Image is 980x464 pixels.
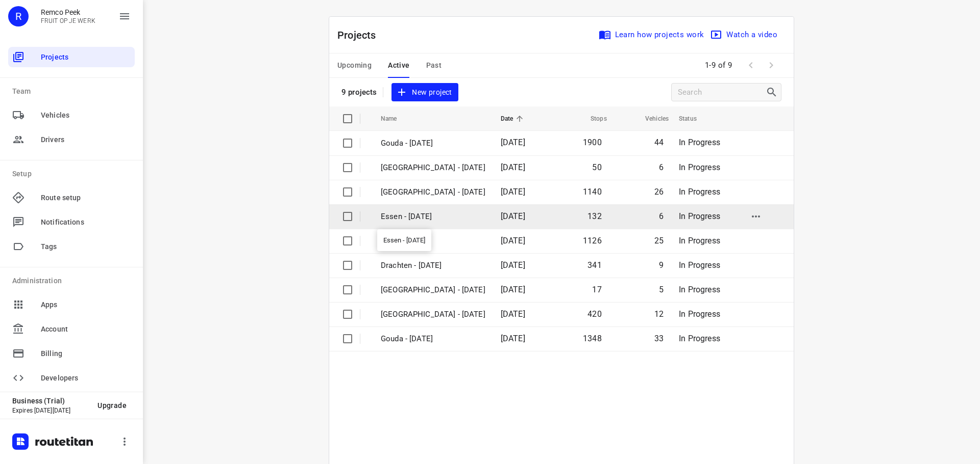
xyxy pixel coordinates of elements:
span: In Progress [679,285,720,294]
p: FRUIT OP JE WERK [41,17,95,24]
div: Drivers [8,129,135,150]
span: 50 [592,162,601,172]
button: Upgrade [89,396,135,415]
p: Essen - [DATE] [381,211,485,223]
span: Notifications [41,217,131,228]
span: 25 [654,236,664,245]
span: In Progress [679,236,720,245]
p: Remco Peek [41,8,95,16]
p: 9 projects [341,88,377,97]
span: [DATE] [501,334,525,343]
div: Search [766,86,781,98]
span: 1900 [583,138,602,147]
div: Account [8,319,135,339]
span: 1348 [583,334,602,343]
div: Vehicles [8,105,135,125]
button: New project [391,83,458,102]
input: Search projects [678,85,766,100]
span: Date [501,113,527,125]
p: Team [12,86,135,97]
p: Expires [DATE][DATE] [12,407,89,414]
span: [DATE] [501,309,525,319]
span: Previous Page [741,55,761,75]
span: In Progress [679,334,720,343]
span: 33 [654,334,664,343]
span: 6 [659,211,664,221]
p: Antwerpen - Tuesday [381,284,485,296]
span: Upcoming [337,59,372,72]
span: 1140 [583,187,602,197]
span: In Progress [679,162,720,172]
span: Developers [41,373,131,384]
span: [DATE] [501,236,525,245]
div: Notifications [8,212,135,232]
div: R [8,6,29,26]
span: Tags [41,241,131,252]
p: Projects [337,28,384,43]
div: Projects [8,47,135,67]
span: Projects [41,52,131,63]
span: 6 [659,162,664,172]
span: Name [381,113,410,125]
span: Apps [41,299,131,310]
span: [DATE] [501,260,525,270]
span: [DATE] [501,187,525,197]
span: In Progress [679,260,720,270]
span: [DATE] [501,138,525,147]
span: In Progress [679,211,720,221]
p: [GEOGRAPHIC_DATA] - [DATE] [381,162,485,174]
span: Past [426,59,442,72]
span: 132 [587,211,602,221]
span: Vehicles [41,110,131,121]
span: Billing [41,348,131,359]
span: Next Page [761,55,781,75]
p: [GEOGRAPHIC_DATA] - [DATE] [381,186,485,198]
div: Tags [8,236,135,257]
p: Gouda - Wednesday [381,138,485,149]
span: Status [679,113,710,125]
span: Stops [577,113,607,125]
span: In Progress [679,309,720,319]
span: [DATE] [501,211,525,221]
span: 9 [659,260,664,270]
div: Route setup [8,187,135,208]
span: 26 [654,187,664,197]
div: Developers [8,368,135,388]
div: Apps [8,294,135,315]
p: Drachten - Wednesday [381,260,485,271]
span: 420 [587,309,602,319]
span: 17 [592,285,601,294]
span: Vehicles [632,113,669,125]
span: 12 [654,309,664,319]
span: New project [398,86,452,99]
span: 1126 [583,236,602,245]
p: Business (Trial) [12,397,89,405]
p: Best - Wednesday [381,235,485,247]
p: Administration [12,276,135,286]
p: Gouda - Tuesday [381,333,485,345]
span: In Progress [679,138,720,147]
span: Active [388,59,409,72]
span: Drivers [41,134,131,145]
span: 5 [659,285,664,294]
span: [DATE] [501,285,525,294]
span: 1-9 of 9 [701,54,737,76]
span: Upgrade [97,401,127,410]
span: 341 [587,260,602,270]
p: Zwolle - Tuesday [381,309,485,320]
span: [DATE] [501,162,525,172]
span: Account [41,324,131,335]
div: Billing [8,343,135,364]
span: In Progress [679,187,720,197]
span: Route setup [41,193,131,203]
p: Setup [12,169,135,179]
span: 44 [654,138,664,147]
